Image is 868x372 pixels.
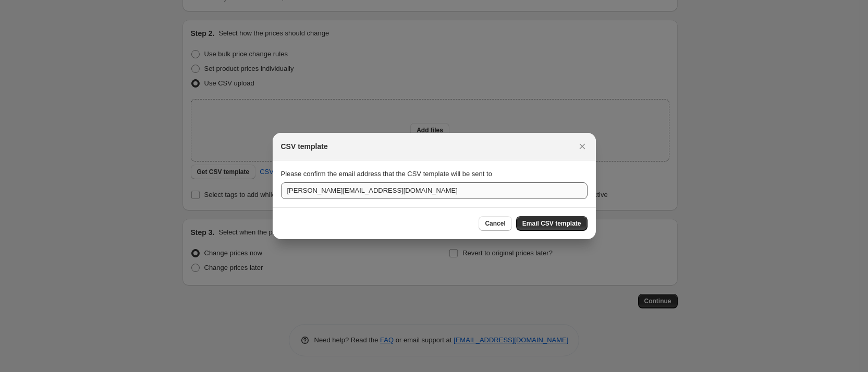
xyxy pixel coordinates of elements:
span: Cancel [485,219,505,228]
span: Please confirm the email address that the CSV template will be sent to [281,170,492,178]
h2: CSV template [281,141,328,152]
button: Close [575,139,590,154]
span: Email CSV template [522,219,581,228]
button: Email CSV template [516,216,588,231]
button: Cancel [479,216,511,231]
